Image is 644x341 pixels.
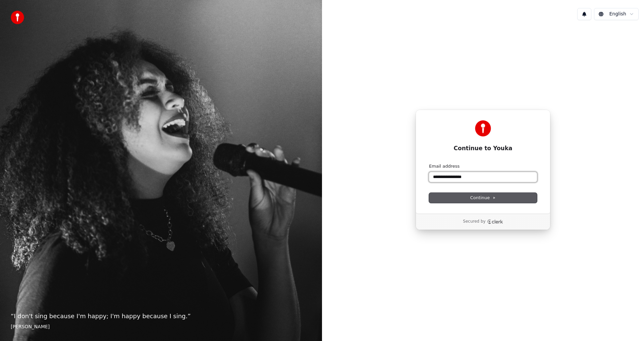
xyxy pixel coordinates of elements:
span: Continue [470,195,496,201]
button: Continue [429,193,537,203]
p: “ I don't sing because I'm happy; I'm happy because I sing. ” [11,311,311,321]
img: Youka [475,120,491,136]
h1: Continue to Youka [429,145,537,153]
footer: [PERSON_NAME] [11,324,311,330]
img: youka [11,11,24,24]
a: Clerk logo [487,219,503,224]
label: Email address [429,163,460,169]
p: Secured by [463,219,485,224]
